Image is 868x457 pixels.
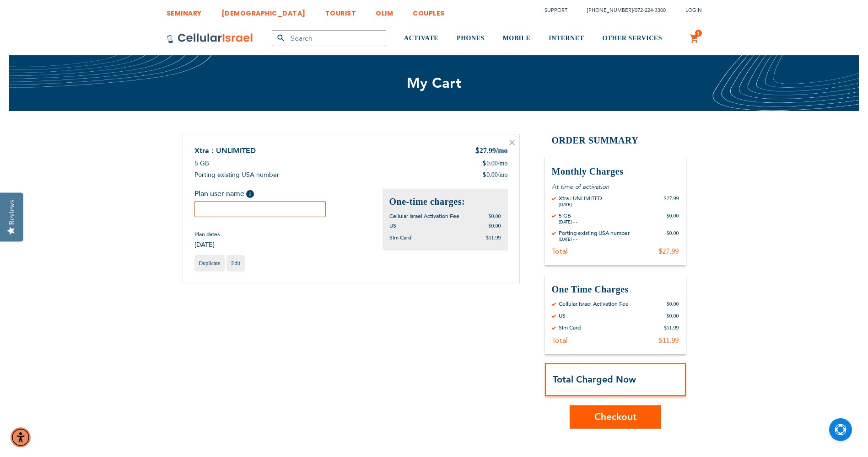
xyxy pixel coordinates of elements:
[559,312,566,319] div: US
[482,159,507,168] div: 0.00
[559,237,630,242] div: [DATE] - -
[457,21,485,56] a: PHONES
[272,30,386,46] input: Search
[559,195,602,202] div: Xtra : UNLIMITED
[552,165,679,178] h3: Monthly Charges
[194,159,209,168] span: 5 GB
[457,35,485,42] span: PHONES
[659,336,679,345] div: $11.99
[559,324,581,331] div: Sim Card
[559,229,630,237] div: Porting existing USA number
[602,35,662,42] span: OTHER SERVICES
[389,213,459,220] span: Cellular Israel Activation Fee
[659,247,679,256] div: $27.99
[602,21,662,56] a: OTHER SERVICES
[489,223,501,229] span: $0.00
[552,336,568,345] div: Total
[570,405,661,429] button: Checkout
[498,159,508,168] span: /mo
[587,7,633,14] a: [PHONE_NUMBER]
[667,212,679,225] div: $0.00
[167,2,202,19] a: SEMINARY
[559,300,629,308] div: Cellular Israel Activation Fee
[549,21,584,56] a: INTERNET
[552,283,679,296] h3: One Time Charges
[496,147,508,154] span: /mo
[389,234,411,241] span: Sim Card
[376,2,393,19] a: OLIM
[413,2,445,19] a: COUPLES
[503,35,531,42] span: MOBILE
[690,33,700,44] a: 1
[167,33,253,44] img: Cellular Israel Logo
[594,410,636,424] span: Checkout
[194,255,225,271] a: Duplicate
[246,190,254,198] span: Help
[325,2,356,19] a: TOURIST
[221,2,306,19] a: [DEMOGRAPHIC_DATA]
[559,219,577,225] div: [DATE] - -
[664,324,679,331] div: $11.99
[545,134,686,147] h2: Order Summary
[549,35,584,42] span: INTERNET
[404,35,438,42] span: ACTIVATE
[8,200,16,225] div: Reviews
[194,189,244,199] span: Plan user name
[635,7,666,14] a: 072-224-3300
[404,21,438,56] a: ACTIVATE
[194,146,256,156] a: Xtra : UNLIMITED
[559,202,602,207] div: [DATE] - -
[503,21,531,56] a: MOBILE
[697,30,700,37] span: 1
[685,7,702,14] span: Login
[578,4,666,17] li: /
[552,182,679,191] p: At time of activation
[194,170,279,179] span: Porting existing USA number
[231,260,240,266] span: Edit
[475,146,508,157] div: 27.99
[482,170,507,180] div: 0.00
[194,240,220,249] span: [DATE]
[489,213,501,219] span: $0.00
[226,255,245,271] a: Edit
[475,146,480,157] span: $
[389,222,396,229] span: US
[389,196,501,208] h2: One-time charges:
[559,212,577,219] div: 5 GB
[407,74,462,93] span: My Cart
[486,234,501,241] span: $11.99
[667,229,679,242] div: $0.00
[199,260,221,266] span: Duplicate
[498,170,508,180] span: /mo
[194,231,220,238] span: Plan dates
[545,7,567,14] a: Support
[482,170,486,180] span: $
[667,312,679,319] div: $0.00
[553,373,636,386] strong: Total Charged Now
[552,247,568,256] div: Total
[482,159,486,168] span: $
[11,427,31,447] div: Accessibility Menu
[664,195,679,207] div: $27.99
[667,300,679,308] div: $0.00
